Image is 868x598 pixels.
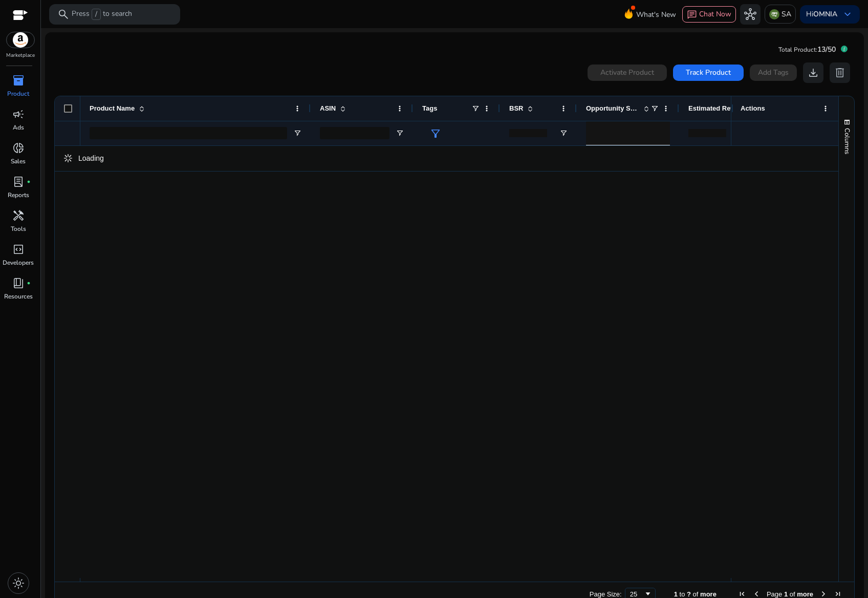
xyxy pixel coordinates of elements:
span: Columns [842,128,852,154]
button: Open Filter Menu [293,129,301,137]
button: hub [740,4,761,25]
div: Last Page [834,590,842,598]
span: Tags [422,104,437,112]
span: search [57,8,70,20]
span: Page [767,590,782,598]
p: Ads [13,123,24,132]
span: to [680,590,685,598]
span: keyboard_arrow_down [841,8,854,20]
span: Opportunity Score [586,104,639,112]
img: sa.svg [769,9,779,19]
div: Previous Page [752,590,761,598]
span: of [790,590,795,598]
span: BSR [509,104,523,112]
img: amazon.svg [7,32,34,48]
span: Total Product: [778,46,817,54]
span: ASIN [320,104,336,112]
input: Product Name Filter Input [90,127,287,139]
span: code_blocks [12,243,25,255]
span: 13/50 [817,45,836,54]
p: Tools [11,224,26,233]
span: campaign [12,108,25,120]
input: ASIN Filter Input [320,127,389,139]
span: / [92,9,101,20]
p: Reports [8,190,29,200]
p: SA [782,5,791,23]
span: download [807,67,819,79]
span: fiber_manual_record [27,180,31,184]
span: filter_alt [429,127,442,140]
span: What's New [636,6,676,24]
span: chat [687,10,697,20]
span: ? [687,590,691,598]
span: hub [744,8,756,20]
p: Product [7,89,29,98]
span: lab_profile [12,176,25,188]
span: inventory_2 [12,74,25,87]
span: of [693,590,699,598]
p: Marketplace [6,52,35,59]
span: Actions [741,104,765,112]
span: handyman [12,209,25,222]
span: 1 [784,590,788,598]
button: Open Filter Menu [559,129,568,137]
p: Sales [11,157,26,166]
span: Track Product [686,67,731,78]
button: Track Product [673,65,744,81]
span: Loading [78,154,104,162]
span: more [700,590,717,598]
div: 25 [630,590,644,598]
span: donut_small [12,142,25,154]
p: Resources [4,292,33,301]
p: Hi [806,11,837,18]
div: First Page [738,590,746,598]
b: OMNIA [813,9,837,19]
div: Page Size: [590,590,622,598]
span: light_mode [12,577,25,589]
p: Developers [3,258,34,267]
p: Press to search [72,9,132,20]
button: Open Filter Menu [396,129,404,137]
span: fiber_manual_record [27,281,31,285]
button: download [803,62,823,83]
div: Next Page [819,590,828,598]
span: 1 [674,590,678,598]
span: Estimated Revenue/Day [688,104,750,112]
span: more [797,590,813,598]
span: Chat Now [699,9,731,19]
span: book_4 [12,277,25,289]
span: Product Name [90,104,135,112]
button: chatChat Now [682,6,736,23]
